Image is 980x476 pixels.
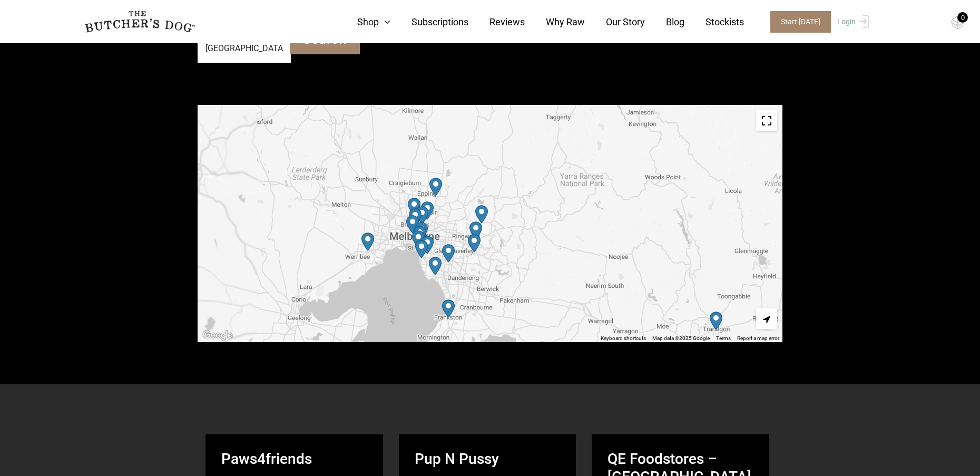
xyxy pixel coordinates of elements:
div: Petbarn – Brunswick [409,208,422,227]
div: Petbarn – Ferntree Gully [468,234,481,252]
div: Petbarn – St Kilda [412,230,425,249]
a: Start [DATE] [760,11,835,33]
img: Google [200,328,235,342]
a: Blog [645,15,684,29]
div: Petbarn – Coburg [408,198,420,216]
span:  [763,315,770,324]
div: Paw Principality [406,215,419,234]
div: Petbarn – Frankston [442,299,455,318]
div: Petbarn – Hoppers Crossing [361,232,374,251]
div: Petbarn – Clayton [442,244,455,263]
div: Petbarn – Northcote [416,206,428,225]
div: Petbarn – Caulfield [421,236,434,254]
a: Our Story [585,15,645,29]
strong: Pup N Pussy [399,434,576,468]
button: Keyboard shortcuts [601,335,646,342]
a: Reviews [468,15,525,29]
a: Open this area in Google Maps (opens a new window) [200,328,235,342]
a: Stockists [684,15,744,29]
button: Toggle fullscreen view [756,110,777,131]
a: Terms [716,335,731,341]
a: Why Raw [525,15,585,29]
div: Petbarn – South Yarra [414,226,426,244]
div: Petbarn – Traralgon [710,312,722,330]
div: Petbarn – Brighton [415,240,428,258]
div: Petbarn – South Morang [429,178,442,196]
a: Shop [336,15,390,29]
strong: Paws4friends [205,434,383,468]
div: Petbarn – Preston [421,201,434,220]
span: Start [DATE] [770,11,831,33]
div: Petbarn – Richmond [415,222,428,240]
div: Petbarn – Bayswater [469,221,482,240]
a: Report a map error [737,335,779,341]
span: Map data ©2025 Google [652,335,710,341]
div: Petbarn – Chirnside Park [475,205,488,224]
div: Petbarn – Mentone [429,257,442,275]
a: Subscriptions [390,15,468,29]
div: 0 [957,12,968,23]
a: Login [835,11,869,33]
img: TBD_Cart-Empty.png [951,16,964,30]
